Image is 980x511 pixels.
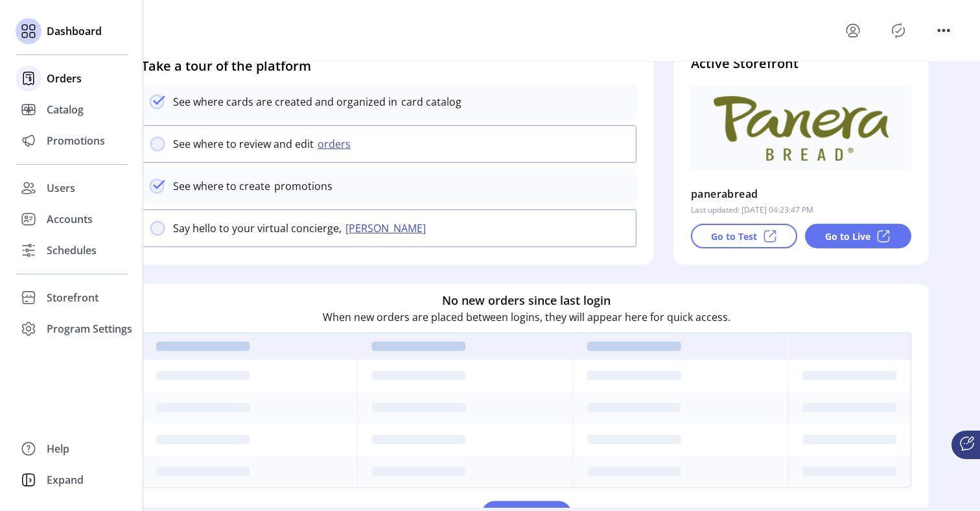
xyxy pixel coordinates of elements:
[47,133,105,149] span: Promotions
[691,184,758,204] p: panerabread
[47,102,84,117] span: Catalog
[825,230,870,243] p: Go to Live
[691,204,813,216] p: Last updated: [DATE] 04:23:47 PM
[888,20,909,41] button: Publisher Panel
[47,71,82,86] span: Orders
[173,136,314,152] p: See where to review and edit
[47,472,84,488] span: Expand
[691,54,911,73] h4: Active Storefront
[933,20,954,41] button: menu
[843,20,863,41] button: menu
[47,180,75,196] span: Users
[323,309,730,325] p: When new orders are placed between logins, they will appear here for quick access.
[47,290,99,305] span: Storefront
[442,292,611,309] h6: No new orders since last login
[342,220,434,236] button: [PERSON_NAME]
[173,220,342,236] p: Say hello to your virtual concierge,
[47,441,69,457] span: Help
[173,94,397,110] p: See where cards are created and organized in
[47,321,132,337] span: Program Settings
[397,94,461,110] p: card catalog
[270,178,332,194] p: promotions
[47,211,93,227] span: Accounts
[711,230,757,243] p: Go to Test
[47,243,97,258] span: Schedules
[47,23,102,39] span: Dashboard
[141,56,636,76] h4: Take a tour of the platform
[173,178,270,194] p: See where to create
[314,136,358,152] button: orders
